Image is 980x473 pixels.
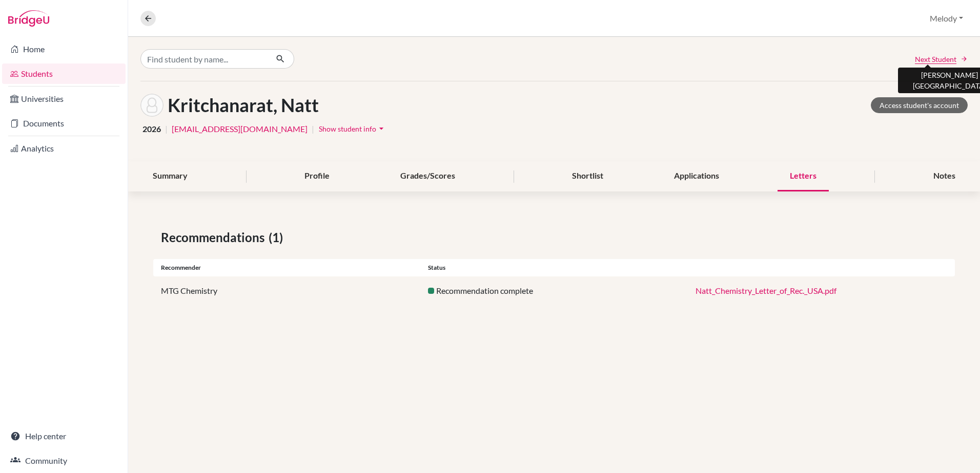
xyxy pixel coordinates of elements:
div: Grades/Scores [388,161,467,191]
span: | [165,123,168,135]
a: Analytics [2,138,126,159]
a: Documents [2,113,126,134]
a: Universities [2,89,126,109]
button: Melody [925,9,968,28]
i: arrow_drop_down [376,123,386,134]
span: (1) [269,228,287,247]
a: Next Student [915,54,968,64]
div: Letters [778,161,829,191]
a: Access student's account [871,97,968,113]
h1: Kritchanarat, Natt [168,94,319,116]
div: Status [420,263,687,272]
div: Summary [140,161,200,191]
a: [EMAIL_ADDRESS][DOMAIN_NAME] [172,123,308,135]
div: MTG Chemistry [153,285,420,297]
img: Natt Kritchanarat's avatar [140,94,164,117]
a: Natt_Chemistry_Letter_of_Rec._USA.pdf [696,286,836,295]
div: Notes [921,161,968,191]
a: Home [2,39,126,59]
div: Recommender [153,263,420,272]
span: | [312,123,314,135]
input: Find student by name... [140,49,268,69]
button: Show student infoarrow_drop_down [318,121,387,137]
span: Show student info [319,124,376,133]
div: Shortlist [560,161,616,191]
span: Recommendations [161,228,269,247]
div: Applications [662,161,731,191]
a: Community [2,450,126,471]
a: Students [2,63,126,84]
a: Help center [2,426,126,446]
span: 2026 [142,123,161,135]
img: Bridge-U [8,10,49,27]
div: Profile [292,161,342,191]
span: Next Student [915,54,956,64]
div: Recommendation complete [420,285,687,297]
